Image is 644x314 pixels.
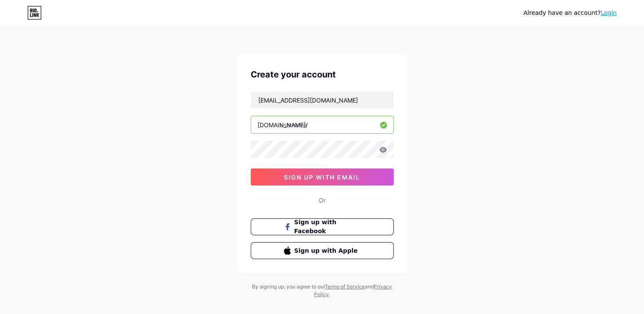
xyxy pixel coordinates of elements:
[250,283,395,298] div: By signing up, you agree to our and .
[251,242,394,259] button: Sign up with Apple
[251,218,394,235] button: Sign up with Facebook
[319,196,326,205] div: Or
[251,68,394,81] div: Create your account
[524,9,617,17] div: Already have an account?
[251,168,394,186] button: sign up with email
[325,283,365,290] a: Terms of Service
[284,174,360,181] span: sign up with email
[601,9,617,16] a: Login
[251,116,393,133] input: username
[294,246,360,255] span: Sign up with Apple
[258,120,308,129] div: [DOMAIN_NAME]/
[251,91,393,108] input: Email
[294,218,360,236] span: Sign up with Facebook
